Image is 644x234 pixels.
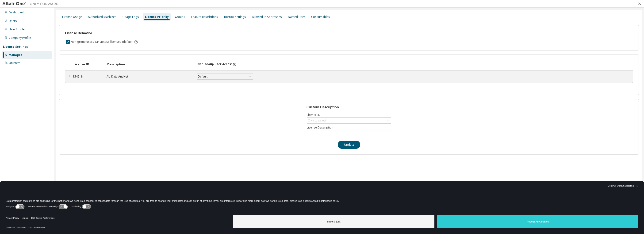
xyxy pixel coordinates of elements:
div: Click to select [308,119,326,122]
h3: Custom Description [307,105,392,109]
label: Licence ID [307,113,391,117]
h3: License Behavior [65,31,138,35]
div: Named User [288,15,305,19]
div: License Priority [145,15,169,19]
div: Allowed IP Addresses [252,15,282,19]
div: License Usage [62,15,82,19]
div: Default [197,74,253,79]
div: License ID [73,62,102,66]
div: Usage Logs [123,15,139,19]
div: Dashboard [9,11,24,14]
div: 154218 [73,75,101,78]
div: User Profile [9,27,25,31]
div: Default [197,74,208,79]
div: AU Data Analyst [107,75,191,78]
div: Non-Group User Access [197,62,233,66]
div: Users [9,19,17,23]
button: Update [338,141,360,149]
div: ⠿ [68,75,71,78]
div: Feature Restrictions [191,15,218,19]
div: Groups [175,15,185,19]
div: Consumables [311,15,330,19]
div: On Prem [9,61,20,65]
label: Non-group users can access licenses (default) [71,39,134,45]
div: Managed [9,53,23,57]
label: License Description [307,126,391,129]
div: Click to select [307,118,391,123]
div: Description [107,62,192,66]
div: Borrow Settings [224,15,246,19]
img: Altair One [2,1,61,6]
svg: By default any user not assigned to any group can access any license. Turn this setting off to di... [134,40,138,44]
div: Company Profile [9,36,31,40]
div: Authorized Machines [88,15,116,19]
div: License Settings [3,45,28,49]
